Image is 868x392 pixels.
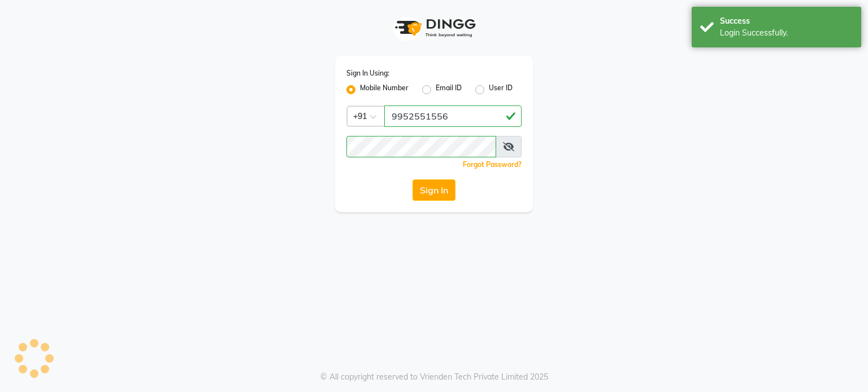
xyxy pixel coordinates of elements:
a: Forgot Password? [463,160,522,169]
button: Sign In [413,179,455,201]
div: Login Successfully. [720,27,853,39]
label: Email ID [436,83,462,96]
input: Username [384,105,522,127]
img: logo1.svg [389,11,479,45]
label: User ID [489,83,513,96]
label: Mobile Number [360,83,409,96]
div: Success [720,15,853,27]
input: Username [346,136,496,157]
label: Sign In Using: [346,68,389,78]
